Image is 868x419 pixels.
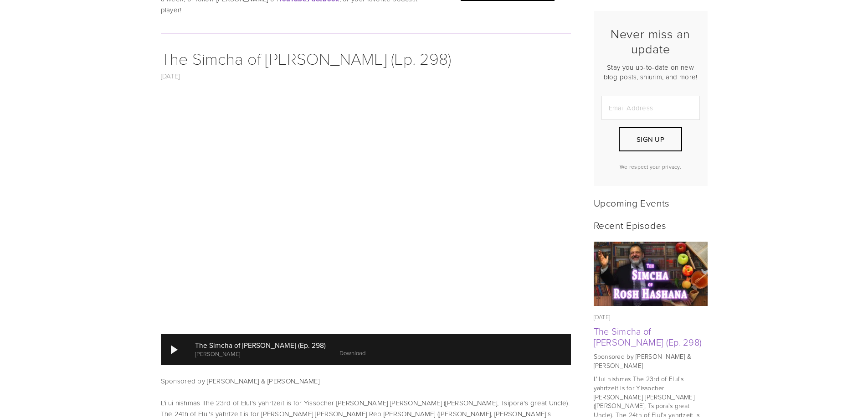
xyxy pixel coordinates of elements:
[637,134,664,144] span: Sign Up
[619,127,682,151] button: Sign Up
[161,376,571,387] p: Sponsored by [PERSON_NAME] & [PERSON_NAME]
[594,219,708,231] h2: Recent Episodes
[594,313,611,321] time: [DATE]
[601,62,700,82] p: Stay you up-to-date on new blog posts, shiurim, and more!
[594,352,708,370] p: Sponsored by [PERSON_NAME] & [PERSON_NAME]
[601,96,700,120] input: Email Address
[161,47,451,69] a: The Simcha of [PERSON_NAME] (Ep. 298)
[161,93,571,323] iframe: YouTube video player
[593,242,708,306] img: The Simcha of Rosh Hashana (Ep. 298)
[161,71,180,81] a: [DATE]
[601,26,700,56] h2: Never miss an update
[601,163,700,171] p: We respect your privacy.
[339,349,365,357] a: Download
[594,325,702,348] a: The Simcha of [PERSON_NAME] (Ep. 298)
[594,197,708,208] h2: Upcoming Events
